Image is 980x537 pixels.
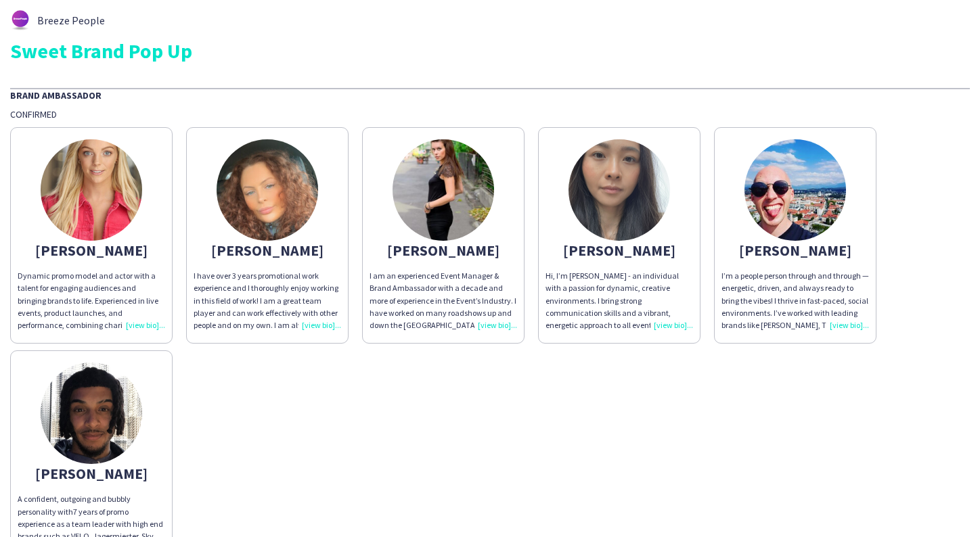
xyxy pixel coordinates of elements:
div: [PERSON_NAME] [18,244,165,256]
div: I’m a people person through and through — energetic, driven, and always ready to bring the vibes!... [721,270,869,331]
div: [PERSON_NAME] [370,244,517,256]
img: thumb-6769bec8-2b29-452d-b464-d70807bf544e.jpg [569,139,670,241]
div: Sweet Brand Pop Up [10,41,970,61]
img: thumb-62fcbe2c6e540.jpg [744,139,846,241]
div: Confirmed [10,108,970,120]
div: [PERSON_NAME] [721,244,869,256]
img: thumb-664f59062a970.jpeg [41,139,142,241]
span: Breeze People [37,14,105,26]
div: I have over 3 years promotional work experience and I thoroughly enjoy working in this field of w... [194,270,341,331]
div: Dynamic promo model and actor with a talent for engaging audiences and bringing brands to life. E... [18,270,165,331]
div: [PERSON_NAME] [18,467,165,480]
img: thumb-62876bd588459.png [10,10,30,30]
span: A confident, outgoing and bubbly personality with [18,494,131,516]
img: thumb-c51f26d6-db48-409f-bf44-9b92e46438ce.jpg [41,363,142,464]
div: [PERSON_NAME] [545,244,693,256]
img: thumb-c46d9768-bec5-497a-8c8a-a33dbaf86527.jpg [393,139,494,241]
div: Brand Ambassador [10,88,970,101]
p: Hi, I’m [PERSON_NAME] - an individual with a passion for dynamic, creative environments. I bring ... [545,270,693,331]
span: I am an experienced Event Manager & Brand Ambassador with a decade and more of experience in the ... [370,271,516,392]
img: thumb-67d804206a54a.jpeg [217,139,318,241]
div: [PERSON_NAME] [194,244,341,256]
